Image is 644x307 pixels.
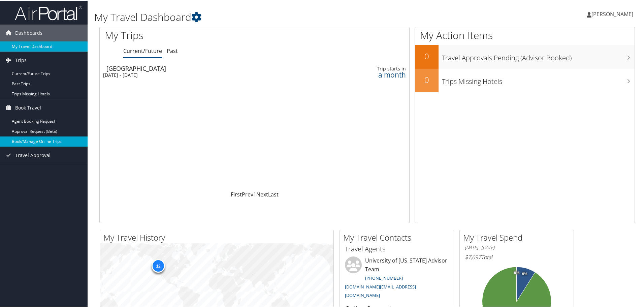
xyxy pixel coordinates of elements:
h1: My Action Items [415,28,635,42]
a: Prev [242,190,253,197]
a: 1 [253,190,256,197]
h3: Trips Missing Hotels [442,73,635,86]
div: Trip starts in [335,65,406,71]
span: $7,697 [465,253,481,260]
h2: 0 [415,50,439,61]
a: Current/Future [123,47,162,54]
a: [PERSON_NAME] [587,3,640,24]
span: Travel Approval [15,146,51,163]
span: [PERSON_NAME] [591,10,633,17]
div: [DATE] - [DATE] [103,71,292,78]
a: [PHONE_NUMBER] [365,274,403,280]
h1: My Trips [105,28,275,42]
a: Past [167,47,178,54]
li: University of [US_STATE] Advisor Team [342,256,452,301]
h2: My Travel Contacts [343,231,454,243]
span: Book Travel [15,99,41,116]
h6: [DATE] - [DATE] [465,244,569,250]
a: Next [256,190,268,197]
div: 12 [152,258,165,272]
img: airportal-logo.png [15,4,82,20]
div: a month [335,71,406,77]
span: Trips [15,51,27,68]
a: 0Trips Missing Hotels [415,68,635,92]
tspan: 9% [522,271,527,275]
div: [GEOGRAPHIC_DATA] [106,65,296,71]
tspan: 0% [514,270,519,274]
h3: Travel Agents [345,244,449,253]
a: Last [268,190,279,197]
h2: 0 [415,73,439,85]
span: Dashboards [15,24,42,41]
h1: My Travel Dashboard [94,9,458,24]
h2: My Travel Spend [463,231,574,243]
h2: My Travel History [103,231,333,243]
a: 0Travel Approvals Pending (Advisor Booked) [415,44,635,68]
a: [DOMAIN_NAME][EMAIL_ADDRESS][DOMAIN_NAME] [345,283,416,298]
h3: Travel Approvals Pending (Advisor Booked) [442,49,635,62]
h6: Total [465,253,569,260]
a: First [231,190,242,197]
